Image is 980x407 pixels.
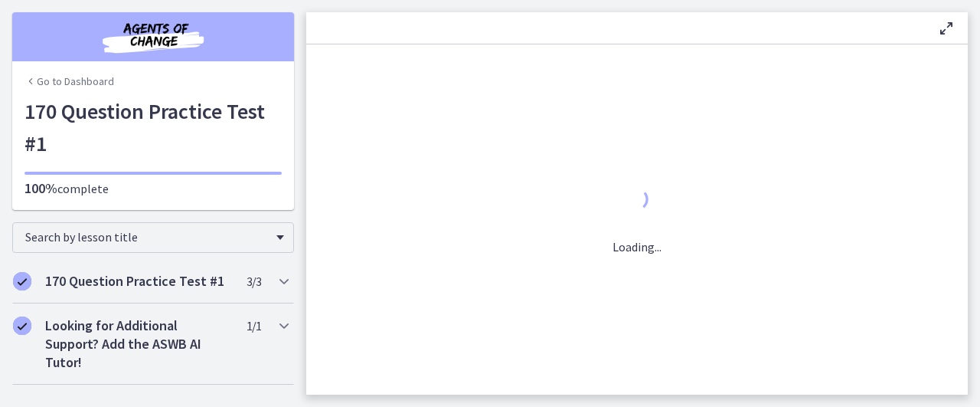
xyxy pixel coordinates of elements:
p: Loading... [612,238,661,256]
span: Search by lesson title [25,229,269,245]
i: Completed [13,272,31,290]
p: complete [24,179,282,198]
a: Go to Dashboard [24,74,114,89]
span: 1 / 1 [247,317,261,335]
img: Agents of Change [61,18,245,55]
h1: 170 Question Practice Test #1 [24,95,282,159]
i: Completed [13,317,31,335]
span: 3 / 3 [247,272,261,290]
span: 100% [24,179,57,197]
div: Search by lesson title [12,222,294,253]
h2: 170 Question Practice Test #1 [45,272,232,290]
h2: Looking for Additional Support? Add the ASWB AI Tutor! [45,317,232,372]
div: 1 [612,184,661,219]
